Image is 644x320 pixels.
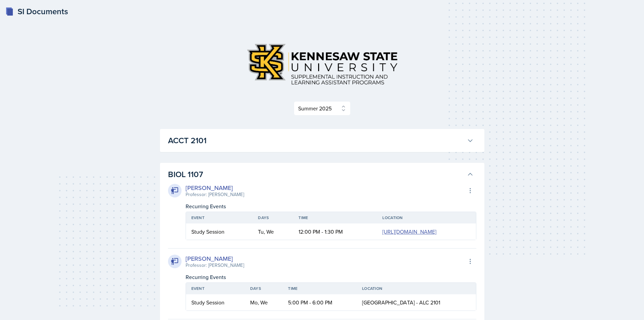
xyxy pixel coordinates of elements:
[168,134,464,147] h3: ACCT 2101
[377,212,476,223] th: Location
[186,212,253,223] th: Event
[167,133,475,148] button: ACCT 2101
[357,283,476,294] th: Location
[167,167,475,182] button: BIOL 1107
[186,254,244,263] div: [PERSON_NAME]
[186,273,476,281] div: Recurring Events
[241,38,403,90] img: Kennesaw State University
[283,294,357,311] td: 5:00 PM - 6:00 PM
[186,183,244,192] div: [PERSON_NAME]
[362,299,440,306] span: [GEOGRAPHIC_DATA] - ALC 2101
[283,283,357,294] th: Time
[191,228,247,236] div: Study Session
[382,228,436,235] a: [URL][DOMAIN_NAME]
[293,212,377,223] th: Time
[245,294,283,311] td: Mo, We
[186,202,476,210] div: Recurring Events
[245,283,283,294] th: Days
[253,212,293,223] th: Days
[186,191,244,198] div: Professor: [PERSON_NAME]
[293,223,377,240] td: 12:00 PM - 1:30 PM
[186,262,244,269] div: Professor: [PERSON_NAME]
[5,5,68,18] a: SI Documents
[168,168,464,180] h3: BIOL 1107
[186,283,245,294] th: Event
[253,223,293,240] td: Tu, We
[191,298,239,306] div: Study Session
